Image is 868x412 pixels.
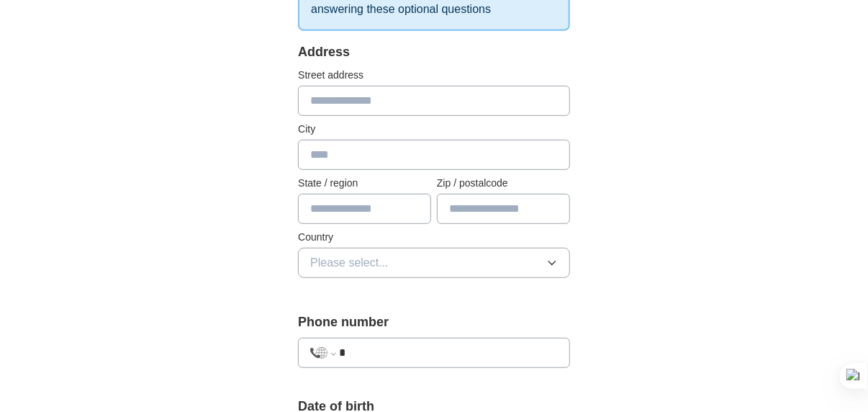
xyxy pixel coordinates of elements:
[298,122,570,137] label: City
[298,68,570,83] label: Street address
[298,230,570,245] label: Country
[298,313,570,332] label: Phone number
[298,248,570,278] button: Please select...
[298,42,570,62] div: Address
[310,254,389,272] span: Please select...
[437,176,570,191] label: Zip / postalcode
[298,176,431,191] label: State / region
